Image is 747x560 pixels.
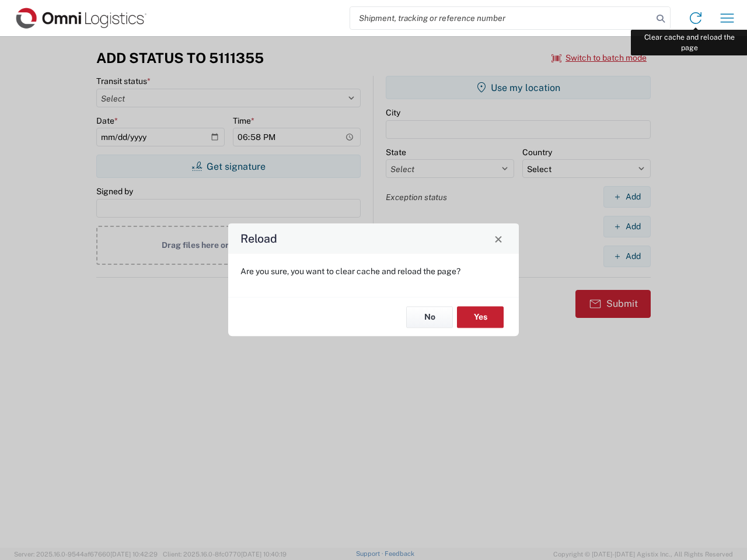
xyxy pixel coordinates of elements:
h4: Reload [240,230,277,247]
input: Shipment, tracking or reference number [350,7,652,29]
button: Close [490,230,507,247]
button: No [406,306,453,328]
button: Yes [457,306,504,328]
p: Are you sure, you want to clear cache and reload the page? [240,266,507,276]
